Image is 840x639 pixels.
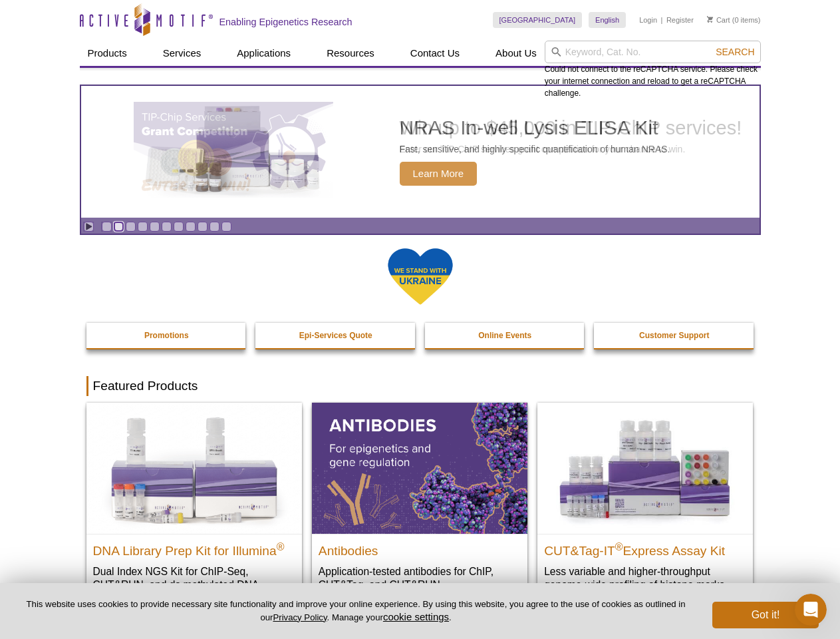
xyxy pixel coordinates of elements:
a: Toggle autoplay [84,222,94,232]
p: Application-tested antibodies for ChIP, CUT&Tag, and CUT&RUN. [319,564,521,592]
img: All Antibodies [312,403,527,533]
input: Keyword, Cat. No. [545,41,761,63]
a: Go to slide 3 [126,222,136,232]
img: Your Cart [707,16,713,23]
button: Got it! [712,602,819,628]
a: Go to slide 9 [198,222,208,232]
a: DNA Library Prep Kit for Illumina DNA Library Prep Kit for Illumina® Dual Index NGS Kit for ChIP-... [86,403,302,618]
a: About Us [488,41,545,66]
a: All Antibodies Antibodies Application-tested antibodies for ChIP, CUT&Tag, and CUT&RUN. [312,403,527,604]
li: | [661,12,663,28]
img: We Stand With Ukraine [387,247,454,306]
strong: Customer Support [639,331,709,340]
div: Could not connect to the reCAPTCHA service. Please check your internet connection and reload to g... [545,41,761,99]
h2: Enabling Epigenetics Research [219,16,352,28]
a: Customer Support [594,323,755,348]
a: Epi-Services Quote [255,323,416,348]
a: Go to slide 2 [114,222,124,232]
a: Products [80,41,135,66]
a: [GEOGRAPHIC_DATA] [493,12,583,28]
a: Contact Us [402,41,468,66]
a: Go to slide 6 [162,222,172,232]
a: Register [666,15,694,25]
a: Go to slide 5 [150,222,160,232]
a: Go to slide 10 [210,222,219,232]
a: Applications [229,41,299,66]
a: Promotions [86,323,247,348]
strong: Promotions [144,331,189,340]
a: Services [155,41,210,66]
img: CUT&Tag-IT® Express Assay Kit [537,403,753,533]
a: CUT&Tag-IT® Express Assay Kit CUT&Tag-IT®Express Assay Kit Less variable and higher-throughput ge... [537,403,753,604]
sup: ® [615,540,623,552]
button: Search [712,46,758,58]
iframe: Intercom live chat [795,594,827,626]
a: Online Events [425,323,586,348]
a: Go to slide 7 [174,222,184,232]
a: Go to slide 11 [221,222,231,232]
a: English [589,12,626,28]
img: DNA Library Prep Kit for Illumina [86,403,302,533]
a: Go to slide 1 [102,222,112,232]
strong: Online Events [478,331,531,340]
a: Login [639,15,657,25]
h2: Featured Products [86,376,754,396]
h2: CUT&Tag-IT Express Assay Kit [544,538,746,558]
span: Search [716,47,754,57]
li: (0 items) [707,12,761,28]
strong: Epi-Services Quote [299,331,372,340]
a: Resources [319,41,382,66]
a: Cart [707,15,730,25]
p: Dual Index NGS Kit for ChIP-Seq, CUT&RUN, and ds methylated DNA assays. [93,564,295,605]
sup: ® [277,540,285,552]
h2: DNA Library Prep Kit for Illumina [93,538,295,558]
h2: Antibodies [319,538,521,558]
a: Go to slide 8 [186,222,196,232]
p: Less variable and higher-throughput genome-wide profiling of histone marks​. [544,564,746,592]
a: Go to slide 4 [138,222,148,232]
p: This website uses cookies to provide necessary site functionality and improve your online experie... [21,598,690,624]
button: cookie settings [383,611,449,622]
a: Privacy Policy [273,612,327,622]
